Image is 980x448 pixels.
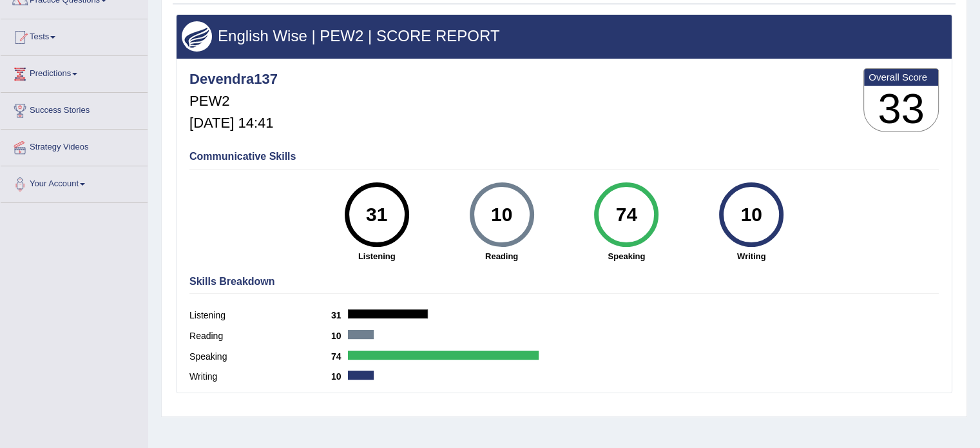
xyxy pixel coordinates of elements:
[182,21,212,52] img: wings.png
[1,130,148,162] a: Strategy Videos
[728,188,775,242] div: 10
[331,310,348,320] b: 31
[189,329,331,343] label: Reading
[189,72,278,87] h4: Devendra137
[695,250,807,262] strong: Writing
[189,93,278,109] h5: PEW2
[331,331,348,341] b: 10
[478,188,525,242] div: 10
[1,19,148,52] a: Tests
[603,188,650,242] div: 74
[189,309,331,322] label: Listening
[1,56,148,88] a: Predictions
[331,351,348,362] b: 74
[869,72,934,83] b: Overall Score
[570,250,682,262] strong: Speaking
[1,166,148,199] a: Your Account
[331,371,348,382] b: 10
[189,350,331,364] label: Speaking
[446,250,558,262] strong: Reading
[189,276,939,287] h4: Skills Breakdown
[1,93,148,125] a: Success Stories
[189,115,278,131] h5: [DATE] 14:41
[182,28,946,44] h3: English Wise | PEW2 | SCORE REPORT
[864,86,938,132] h3: 33
[353,188,400,242] div: 31
[189,370,331,384] label: Writing
[321,250,433,262] strong: Listening
[189,151,939,162] h4: Communicative Skills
